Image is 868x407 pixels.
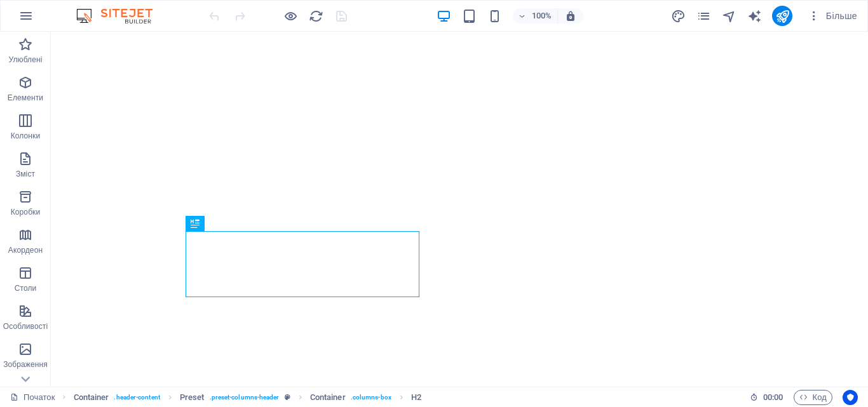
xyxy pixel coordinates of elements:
font: Особливості [3,322,48,331]
button: Орієнтований на користувача [843,390,858,405]
font: Столи [15,284,37,293]
font: Елементи [8,93,43,102]
button: опублікувати [772,6,792,26]
span: Click to select. Double-click to edit [310,390,346,405]
button: навігатор [721,8,736,23]
font: Код [813,392,827,402]
font: Колонки [11,131,41,140]
i: Дизайн (Ctrl+Alt+Y) [671,9,686,23]
span: . preset-columns-header [210,390,280,405]
button: генератор_тексту [747,8,762,23]
nav: хлібні крихти [74,390,422,405]
font: Зміст [16,170,35,178]
button: 100% [513,8,558,23]
font: Початок [24,392,55,402]
i: Опублікувати [775,9,790,23]
button: сторінки [696,8,711,23]
button: перезавантажити [308,8,323,23]
font: Улюблені [8,55,42,64]
font: 00:00 [763,392,783,402]
h6: Час сеансу [750,390,783,405]
button: дизайн [670,8,686,23]
font: Більше [826,11,857,21]
a: Натисніть, щоб скасувати вибір. Двічі клацніть, щоб відкрити сторінки. [10,390,55,405]
span: . columns-box [351,390,391,405]
span: Click to select. Double-click to edit [74,390,109,405]
font: Акордеон [8,246,43,255]
span: Click to select. Double-click to edit [411,390,421,405]
img: Логотип редактора [73,8,168,23]
button: Код [794,390,832,405]
button: Більше [803,6,862,26]
i: This element is a customizable preset [285,394,290,401]
i: Сторінки (Ctrl+Alt+S) [696,9,711,23]
font: 100% [532,11,552,20]
i: Перезавантажити сторінку [309,9,323,23]
i: Під час зміни розміру автоматично налаштовується рівень масштабування відповідно до вибраного при... [565,10,576,22]
button: Натисніть тут, щоб вийти з режиму попереднього перегляду та продовжити редагування [283,8,298,23]
i: Навігатор [722,9,736,23]
span: . header-content [114,390,159,405]
font: Коробки [11,208,41,217]
span: Click to select. Double-click to edit [180,390,205,405]
i: ШІ-письменник [747,9,762,23]
font: Зображення [3,360,48,369]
